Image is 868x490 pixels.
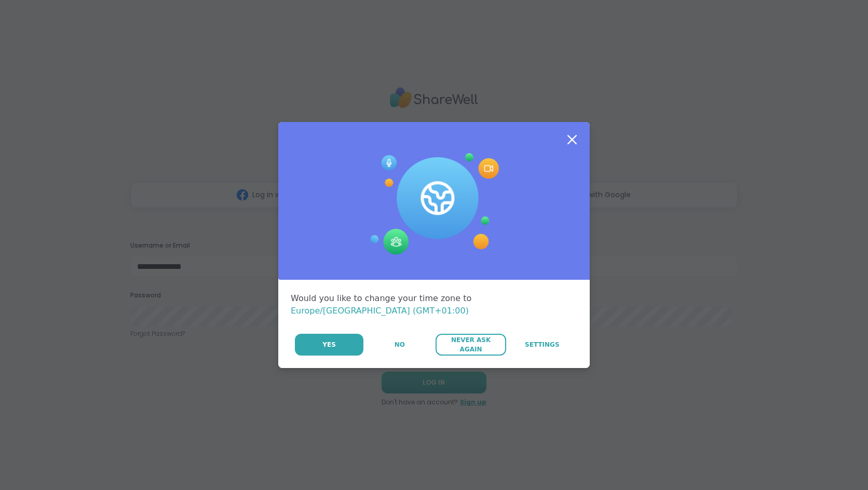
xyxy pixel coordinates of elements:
button: Yes [295,334,363,356]
button: Never Ask Again [436,334,506,356]
span: Never Ask Again [441,335,500,354]
button: No [364,334,435,356]
span: No [395,340,405,349]
span: Europe/[GEOGRAPHIC_DATA] (GMT+01:00) [291,306,469,316]
img: Session Experience [369,153,499,255]
div: Would you like to change your time zone to [291,292,577,317]
span: Yes [322,340,336,349]
a: Settings [507,334,577,356]
span: Settings [525,340,560,349]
